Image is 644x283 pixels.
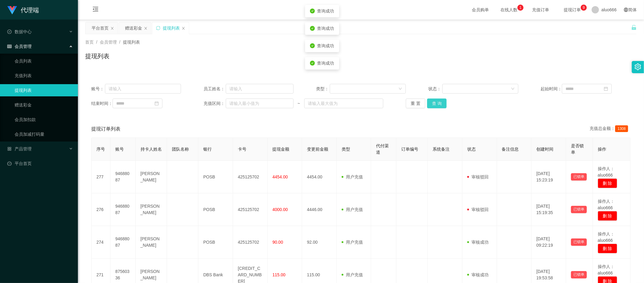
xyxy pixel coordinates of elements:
button: 已锁单 [571,173,587,181]
td: [DATE] 15:19:35 [531,193,566,226]
td: [DATE] 09:22:19 [531,226,566,259]
a: 赠送彩金 [15,99,73,111]
span: 用户充值 [342,272,363,277]
span: 4000.00 [273,207,288,212]
span: 审核成功 [467,240,489,245]
td: 274 [92,226,110,259]
td: [PERSON_NAME] [136,226,167,259]
span: 提现金额 [273,147,290,152]
td: POSB [198,226,233,259]
td: 425125702 [233,193,268,226]
div: 充值总金额： [590,125,631,133]
i: 图标: down [399,87,402,91]
span: 用户充值 [342,240,363,245]
a: 图标: dashboard平台首页 [7,157,73,170]
sup: 1 [517,5,524,11]
span: 操作 [598,147,606,152]
a: 提现列表 [15,84,73,96]
input: 请输入最小值为 [226,99,293,108]
span: 90.00 [273,240,283,245]
h1: 提现列表 [85,52,110,61]
span: 提现订单 [561,8,584,12]
i: 图标: setting [635,63,641,70]
span: 查询成功 [317,61,334,66]
input: 请输入最大值为 [304,99,384,108]
span: 状态： [428,86,442,92]
i: 图标: close [110,27,114,30]
i: 图标: down [511,87,515,91]
span: 用户充值 [342,207,363,212]
i: icon: check-circle [310,9,315,13]
i: 图标: check-circle-o [7,30,12,34]
span: 变更前金额 [307,147,328,152]
input: 请输入 [226,84,293,94]
span: 操作人：aluo666 [598,231,615,243]
span: 查询成功 [317,43,334,48]
a: 代理端 [7,7,39,12]
td: 94688087 [110,193,136,226]
span: 会员管理 [100,40,117,45]
span: 银行 [203,147,212,152]
i: icon: check-circle [310,26,315,31]
span: 类型 [342,147,350,152]
span: 团队名称 [172,147,189,152]
div: 赠送彩金 [125,22,142,34]
sup: 9 [581,5,587,11]
span: 是否锁单 [571,143,584,155]
i: 图标: global [624,8,628,12]
i: 图标: calendar [604,87,608,91]
td: POSB [198,193,233,226]
button: 删 除 [598,211,617,221]
td: [DATE] 15:23:19 [531,161,566,193]
span: 状态 [467,147,476,152]
span: 用户充值 [342,174,363,179]
span: 会员管理 [7,44,32,49]
a: 会员加扣款 [15,113,73,126]
td: 4446.00 [302,193,337,226]
span: 代付渠道 [376,143,389,155]
td: 277 [92,161,110,193]
span: 备注信息 [502,147,519,152]
span: 审核成功 [467,272,489,277]
td: 425125702 [233,161,268,193]
span: 4454.00 [273,174,288,179]
span: 在线人数 [497,8,520,12]
button: 查 询 [427,99,447,108]
button: 已锁单 [571,206,587,213]
span: 账号 [115,147,124,152]
span: 审核驳回 [467,174,489,179]
span: 充值区间： [204,100,226,107]
a: 会员加减打码量 [15,128,73,140]
span: 系统备注 [433,147,450,152]
button: 重 置 [406,99,425,108]
input: 请输入 [105,84,181,94]
span: 充值订单 [529,8,552,12]
span: 数据中心 [7,29,32,34]
span: 审核驳回 [467,207,489,212]
span: 操作人：aluo666 [598,166,615,177]
span: 查询成功 [317,26,334,31]
p: 1 [520,5,522,11]
i: 图标: appstore-o [7,147,12,151]
span: 持卡人姓名 [141,147,162,152]
span: 员工姓名： [204,86,226,92]
a: 充值列表 [15,70,73,82]
td: POSB [198,161,233,193]
span: / [119,40,120,45]
img: logo.9652507e.png [7,6,17,15]
button: 已锁单 [571,238,587,246]
span: 115.00 [273,272,286,277]
span: 1308 [615,125,628,132]
i: 图标: calendar [155,101,159,106]
td: 92.00 [302,226,337,259]
i: 图标: close [182,27,185,30]
span: 账号： [91,86,105,92]
td: [PERSON_NAME] [136,161,167,193]
span: 操作人：aluo666 [598,199,615,210]
button: 删 除 [598,178,617,188]
button: 删 除 [598,244,617,253]
span: 提现订单列表 [91,125,120,133]
div: 平台首页 [92,22,109,34]
td: 4454.00 [302,161,337,193]
h1: 代理端 [21,0,39,20]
